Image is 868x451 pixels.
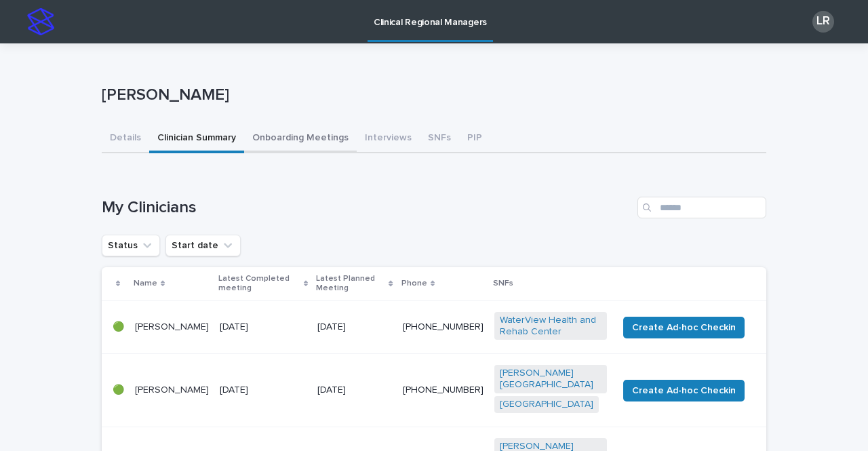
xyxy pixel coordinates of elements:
[420,125,459,153] button: SNFs
[134,276,157,291] p: Name
[403,385,484,395] a: [PHONE_NUMBER]
[317,385,392,396] p: [DATE]
[102,85,761,105] p: [PERSON_NAME]
[27,8,54,35] img: stacker-logo-s-only.png
[135,385,209,396] p: [PERSON_NAME]
[459,125,490,153] button: PIP
[113,321,124,333] p: 🟢
[102,198,632,218] h1: My Clinicians
[102,354,766,427] tr: 🟢[PERSON_NAME][DATE][DATE][PHONE_NUMBER][PERSON_NAME][GEOGRAPHIC_DATA] [GEOGRAPHIC_DATA] Create A...
[632,384,736,397] span: Create Ad-hoc Checkin
[218,271,300,296] p: Latest Completed meeting
[623,317,745,338] button: Create Ad-hoc Checkin
[493,276,513,291] p: SNFs
[637,197,766,218] input: Search
[632,321,736,334] span: Create Ad-hoc Checkin
[149,125,244,153] button: Clinician Summary
[500,399,593,410] a: [GEOGRAPHIC_DATA]
[401,276,427,291] p: Phone
[244,125,357,153] button: Onboarding Meetings
[317,321,392,333] p: [DATE]
[316,271,385,296] p: Latest Planned Meeting
[500,315,601,338] a: WaterView Health and Rehab Center
[220,385,307,396] p: [DATE]
[623,380,745,401] button: Create Ad-hoc Checkin
[135,321,209,333] p: [PERSON_NAME]
[500,368,601,391] a: [PERSON_NAME][GEOGRAPHIC_DATA]
[102,235,160,256] button: Status
[812,11,834,33] div: LR
[165,235,241,256] button: Start date
[113,385,124,396] p: 🟢
[357,125,420,153] button: Interviews
[102,125,149,153] button: Details
[102,300,766,354] tr: 🟢[PERSON_NAME][DATE][DATE][PHONE_NUMBER]WaterView Health and Rehab Center Create Ad-hoc Checkin
[403,322,484,332] a: [PHONE_NUMBER]
[220,321,307,333] p: [DATE]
